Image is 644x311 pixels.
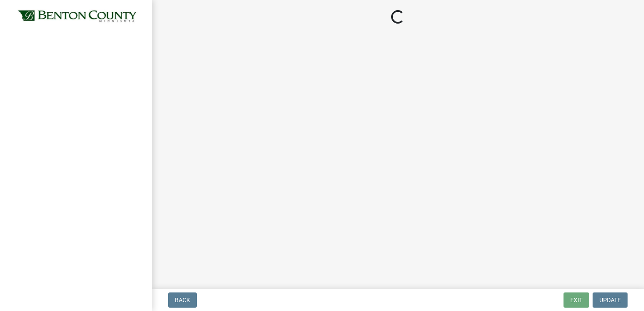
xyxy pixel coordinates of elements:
[168,292,197,308] button: Back
[175,297,190,303] span: Back
[593,292,628,308] button: Update
[17,9,138,24] img: Benton County, Minnesota
[599,297,621,303] span: Update
[563,292,589,308] button: Exit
